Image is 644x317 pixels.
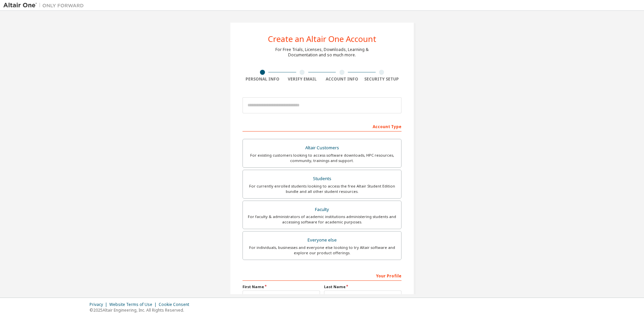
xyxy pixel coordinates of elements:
p: © 2025 Altair Engineering, Inc. All Rights Reserved. [90,307,193,313]
div: Your Profile [243,270,401,281]
div: For individuals, businesses and everyone else looking to try Altair software and explore our prod... [247,245,397,256]
div: Personal Info [243,76,282,82]
div: Cookie Consent [159,302,193,307]
div: For currently enrolled students looking to access the free Altair Student Edition bundle and all ... [247,183,397,194]
img: Altair One [3,2,87,9]
label: Last Name [324,284,401,289]
div: Faculty [247,205,397,214]
div: Privacy [90,302,109,307]
div: Create an Altair One Account [268,35,376,43]
div: For existing customers looking to access software downloads, HPC resources, community, trainings ... [247,153,397,163]
div: For faculty & administrators of academic institutions administering students and accessing softwa... [247,214,397,225]
div: Students [247,174,397,183]
div: Altair Customers [247,143,397,153]
div: Everyone else [247,235,397,245]
div: Account Info [322,76,362,82]
div: Verify Email [282,76,322,82]
div: Account Type [243,121,401,131]
div: Security Setup [362,76,402,82]
div: For Free Trials, Licenses, Downloads, Learning & Documentation and so much more. [275,47,369,58]
div: Website Terms of Use [109,302,159,307]
label: First Name [243,284,320,289]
